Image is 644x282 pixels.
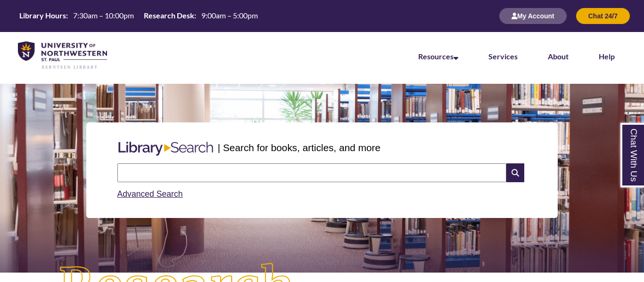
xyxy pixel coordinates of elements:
a: Chat 24/7 [576,12,630,20]
img: UNWSP Library Logo [18,41,107,70]
a: Hours Today [16,10,262,22]
a: About [548,52,569,61]
img: Libary Search [114,138,218,160]
i: Search [506,163,524,182]
a: Advanced Search [117,189,183,199]
span: 7:30am – 10:00pm [73,11,134,20]
button: My Account [499,8,567,24]
a: My Account [499,12,567,20]
span: 9:00am – 5:00pm [201,11,258,20]
table: Hours Today [16,10,262,21]
button: Chat 24/7 [576,8,630,24]
a: Resources [418,52,458,61]
p: | Search for books, articles, and more [218,140,380,155]
a: Services [488,52,518,61]
th: Research Desk: [140,10,198,21]
a: Help [599,52,615,61]
th: Library Hours: [16,10,69,21]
